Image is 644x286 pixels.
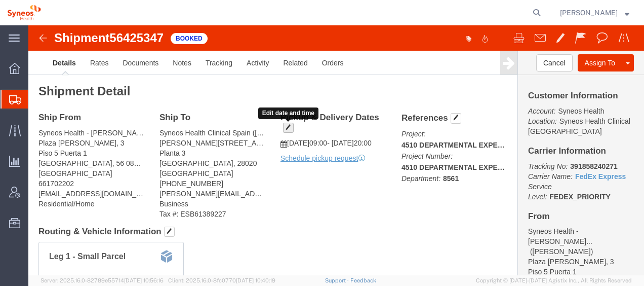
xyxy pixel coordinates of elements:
[41,277,164,283] span: Server: 2025.16.0-82789e55714
[350,277,376,283] a: Feedback
[560,7,618,18] span: Igor Lopez Campayo
[124,277,164,283] span: [DATE] 10:56:16
[476,276,632,285] span: Copyright © [DATE]-[DATE] Agistix Inc., All Rights Reserved
[7,5,41,20] img: logo
[236,277,275,283] span: [DATE] 10:40:19
[325,277,350,283] a: Support
[168,277,275,283] span: Client: 2025.16.0-8fc0770
[28,25,644,275] iframe: FS Legacy Container
[559,7,630,19] button: [PERSON_NAME]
